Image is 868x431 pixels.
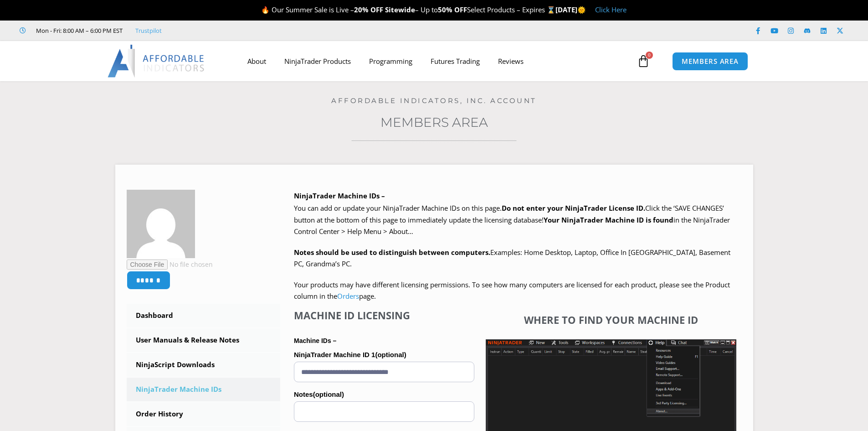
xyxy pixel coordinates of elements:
[331,96,537,105] a: Affordable Indicators, Inc. Account
[385,5,415,14] strong: Sitewide
[294,337,336,344] strong: Machine IDs –
[127,190,195,258] img: 745ce6cd9849c0d3201386459c15864743abbb90201a1eee304eee4b1aaab331
[672,52,748,71] a: MEMBERS AREA
[421,51,489,72] a: Futures Trading
[360,51,421,72] a: Programming
[294,191,385,200] b: NinjaTrader Machine IDs –
[294,203,730,236] span: Click the ‘SAVE CHANGES’ button at the bottom of this page to immediately update the licensing da...
[502,203,645,213] b: Do not enter your NinjaTrader License ID.
[595,5,627,14] a: Click Here
[354,5,383,14] strong: 20% OFF
[127,328,281,352] a: User Manuals & Release Notes
[313,390,344,398] span: (optional)
[682,58,739,65] span: MEMBERS AREA
[238,51,275,72] a: About
[127,304,281,327] a: Dashboard
[127,353,281,377] a: NinjaScript Downloads
[375,351,406,358] span: (optional)
[555,5,586,14] strong: [DATE]
[623,48,663,74] a: 0
[489,51,533,72] a: Reviews
[275,51,360,72] a: NinjaTrader Products
[486,314,736,326] h4: Where to find your Machine ID
[294,280,730,301] span: Your products may have different licensing permissions. To see how many computers are licensed fo...
[544,215,673,224] strong: Your NinjaTrader Machine ID is found
[294,309,474,321] h4: Machine ID Licensing
[238,51,635,72] nav: Menu
[438,5,467,14] strong: 50% OFF
[34,25,123,36] span: Mon - Fri: 8:00 AM – 6:00 PM EST
[261,5,555,14] span: 🔥 Our Summer Sale is Live – – Up to Select Products – Expires ⌛
[577,5,586,14] span: 🌞
[108,45,205,78] img: LogoAI | Affordable Indicators – NinjaTrader
[380,114,488,130] a: Members Area
[127,402,281,426] a: Order History
[337,291,359,301] a: Orders
[294,348,474,362] label: NinjaTrader Machine ID 1
[646,52,653,59] span: 0
[294,248,490,257] strong: Notes should be used to distinguish between computers.
[294,388,474,401] label: Notes
[294,203,502,213] span: You can add or update your NinjaTrader Machine IDs on this page.
[135,25,162,36] a: Trustpilot
[294,248,730,269] span: Examples: Home Desktop, Laptop, Office In [GEOGRAPHIC_DATA], Basement PC, Grandma’s PC.
[127,378,281,401] a: NinjaTrader Machine IDs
